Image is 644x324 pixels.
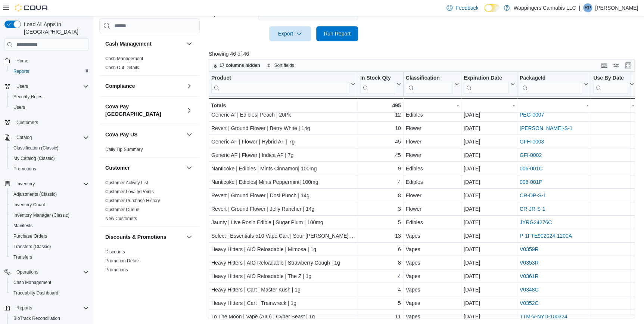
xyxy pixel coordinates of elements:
[105,250,125,255] a: Discounts
[7,102,92,112] button: Users
[105,131,183,139] button: Cova Pay US
[10,278,54,287] a: Cash Management
[464,191,515,200] div: [DATE]
[360,259,401,268] div: 8
[360,75,395,82] div: In Stock Qty
[105,103,183,118] h3: Cova Pay [GEOGRAPHIC_DATA]
[10,67,32,76] a: Reports
[7,143,92,153] button: Classification (Classic)
[520,314,567,320] a: TTM-V-NYD-100324
[10,232,89,241] span: Purchase Orders
[211,245,355,254] div: Heavy Hitters | AIO Reloadable | Mimosa | 1g
[405,75,458,94] button: Classification
[13,68,29,74] span: Reports
[10,314,89,323] span: BioTrack Reconciliation
[405,124,458,133] div: Flower
[520,75,582,82] div: PackageId
[405,312,458,321] div: Vapes
[105,207,139,213] span: Customer Queue
[13,82,89,91] span: Users
[211,299,355,308] div: Heavy Hitters | Cart | Trainwreck | 1g
[274,62,294,68] span: Sort fields
[16,305,32,311] span: Reports
[623,61,632,70] button: Enter fullscreen
[13,268,41,277] button: Operations
[7,252,92,262] button: Transfers
[211,101,355,110] div: Totals
[16,135,32,141] span: Catalog
[10,164,39,173] a: Promotions
[513,3,576,12] p: Wappingers Cannabis LLC
[211,272,355,281] div: Heavy Hitters | AIO Reloadable | The Z | 1g
[13,191,57,197] span: Adjustments (Classic)
[13,118,89,127] span: Customers
[583,3,592,12] div: Ripal Patel
[10,103,89,112] span: Users
[464,101,515,110] div: -
[13,155,55,161] span: My Catalog (Classic)
[7,200,92,210] button: Inventory Count
[405,218,458,227] div: Edibles
[520,152,542,158] a: GFI-0002
[360,101,401,110] div: 495
[10,144,62,152] a: Classification (Classic)
[7,277,92,288] button: Cash Management
[211,111,355,120] div: Generic Af | Edibles| Peach | 20Pk
[209,50,639,58] p: Showing 46 of 46
[520,300,539,306] a: V0352C
[484,4,500,12] input: Dark Mode
[15,4,49,12] img: Cova
[211,178,355,187] div: Nanticoke | Edibles| Mints Peppermint| 100mg
[579,3,580,12] p: |
[10,200,48,209] a: Inventory Count
[405,75,452,82] div: Classification
[13,223,32,229] span: Manifests
[211,312,355,321] div: To The Moon | Vape (AIO) | Cyber Beast | 1g
[1,179,92,189] button: Inventory
[13,133,89,142] span: Catalog
[99,55,200,75] div: Cash Management
[612,61,620,70] button: Display options
[10,242,89,251] span: Transfers (Classic)
[7,189,92,200] button: Adjustments (Classic)
[520,233,572,239] a: P-1FTE902024-1200A
[211,232,355,241] div: Select | Essentials 510 Vape Cart | Sour [PERSON_NAME] 1g
[10,221,35,230] a: Manifests
[1,303,92,313] button: Reports
[7,210,92,220] button: Inventory Manager (Classic)
[13,303,35,312] button: Reports
[10,278,89,287] span: Cash Management
[105,189,154,195] a: Customer Loyalty Points
[464,272,515,281] div: [DATE]
[405,286,458,294] div: Vapes
[105,180,148,186] span: Customer Activity List
[16,269,38,275] span: Operations
[7,220,92,231] button: Manifests
[324,30,351,37] span: Run Report
[13,56,31,65] a: Home
[105,198,160,204] span: Customer Purchase History
[464,75,515,94] button: Expiration Date
[360,299,401,308] div: 5
[13,244,51,250] span: Transfers (Classic)
[520,287,539,293] a: V0348C
[520,206,545,212] a: CR-JR-S-1
[13,233,47,239] span: Purchase Orders
[464,75,509,94] div: Expiration Date
[464,299,515,308] div: [DATE]
[7,231,92,241] button: Purchase Orders
[105,249,125,255] span: Discounts
[13,118,41,127] a: Customers
[16,181,35,187] span: Inventory
[99,145,200,157] div: Cova Pay US
[13,315,60,321] span: BioTrack Reconciliation
[211,124,355,133] div: Revert | Ground Flower | Berry White | 14g
[21,21,89,36] span: Load All Apps in [GEOGRAPHIC_DATA]
[464,75,509,82] div: Expiration Date
[211,218,355,227] div: Jaunty | Live Rosin Edible | Sugar Plum | 100mg
[520,166,543,172] a: 006-001C
[16,120,38,126] span: Customers
[211,164,355,173] div: Nanticoke | Edibles | Mints Cinnamon| 100mg
[360,151,401,160] div: 45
